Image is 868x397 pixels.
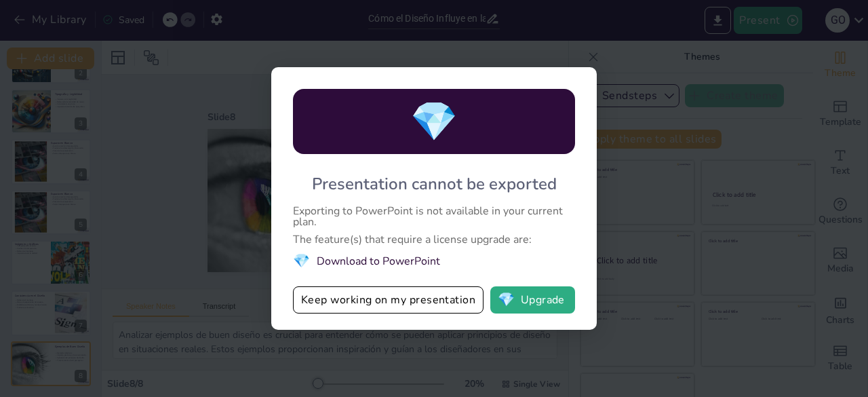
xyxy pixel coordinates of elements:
div: Presentation cannot be exported [312,173,557,195]
div: The feature(s) that require a license upgrade are: [293,234,575,245]
button: diamondUpgrade [490,286,575,314]
span: diamond [410,96,458,148]
div: Exporting to PowerPoint is not available in your current plan. [293,206,575,227]
span: diamond [293,252,310,270]
span: diamond [498,293,515,307]
button: Keep working on my presentation [293,286,484,314]
li: Download to PowerPoint [293,252,575,270]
